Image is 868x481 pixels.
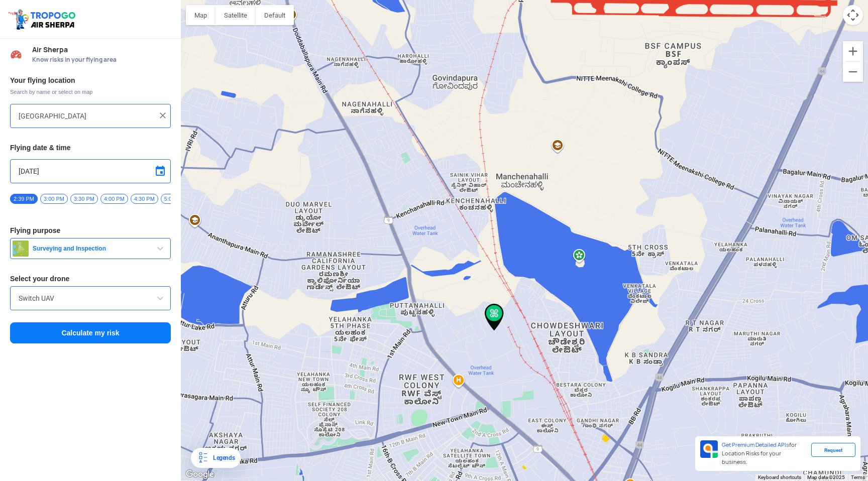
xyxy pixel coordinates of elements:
[700,440,718,458] img: Premium APIs
[851,474,865,480] a: Terms
[10,144,171,151] h3: Flying date & time
[811,443,855,457] div: Request
[100,194,128,204] span: 4:00 PM
[13,240,29,257] img: survey.png
[758,474,801,481] button: Keyboard shortcuts
[70,194,98,204] span: 3:30 PM
[183,468,216,481] img: Google
[29,245,154,253] span: Surveying and Inspection
[10,322,171,343] button: Calculate my risk
[209,452,235,464] div: Legends
[215,5,256,25] button: Show satellite imagery
[10,227,171,234] h3: Flying purpose
[807,474,845,480] span: Map data ©2025
[19,110,155,122] input: Search your flying location
[843,5,863,25] button: Map camera controls
[10,238,171,259] button: Surveying and Inspection
[186,5,215,25] button: Show street map
[40,194,68,204] span: 3:00 PM
[718,440,811,467] div: for Location Risks for your business.
[183,468,216,481] a: Open this area in Google Maps (opens a new window)
[10,77,171,84] h3: Your flying location
[843,41,863,61] button: Zoom in
[10,194,38,204] span: 2:39 PM
[10,275,171,282] h3: Select your drone
[10,48,22,60] img: Risk Scores
[722,441,789,448] span: Get Premium Detailed APIs
[131,194,158,204] span: 4:30 PM
[843,62,863,82] button: Zoom out
[8,8,79,31] img: ic_tgdronemaps.svg
[10,88,171,96] span: Search by name or select on map
[32,56,171,64] span: Know risks in your flying area
[19,165,162,177] input: Select Date
[19,292,162,304] input: Search by name or Brand
[32,46,171,54] span: Air Sherpa
[161,194,188,204] span: 5:00 PM
[197,452,209,464] img: Legends
[158,110,168,121] img: ic_close.png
